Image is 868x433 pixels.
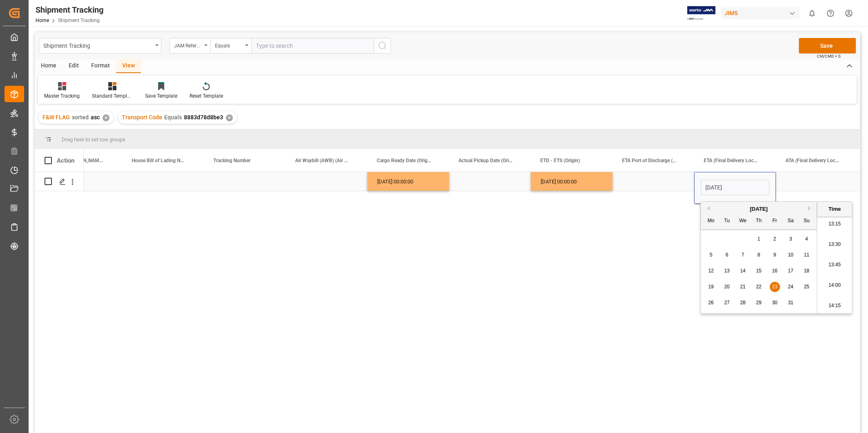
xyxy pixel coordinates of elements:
div: month 2026-01 [703,231,815,311]
div: Choose Sunday, January 11th, 2026 [802,250,812,260]
span: 21 [740,284,745,290]
span: 3 [790,236,792,242]
img: Exertis%20JAM%20-%20Email%20Logo.jpg_1722504956.jpg [687,6,716,20]
li: 13:15 [817,214,852,234]
span: 29 [756,300,761,306]
div: Standard Templates [92,92,133,100]
span: 15 [756,268,761,274]
span: 31 [788,300,793,306]
span: House Bill of Lading Number [132,158,186,163]
div: Action [57,157,74,164]
button: JIMS [721,5,803,21]
button: Save [799,38,856,54]
div: Choose Wednesday, January 21st, 2026 [738,282,748,292]
div: Su [802,216,812,226]
button: show 0 new notifications [803,4,821,22]
div: Choose Wednesday, January 28th, 2026 [738,298,748,308]
div: Th [754,216,764,226]
span: 12 [708,268,714,274]
span: 8 [758,252,761,258]
div: Choose Monday, January 12th, 2026 [706,266,716,276]
span: Equals [164,114,182,121]
div: ✕ [226,114,233,121]
span: Actual Pickup Date (Origin) [459,158,513,163]
div: Choose Sunday, January 18th, 2026 [802,266,812,276]
div: Choose Tuesday, January 27th, 2026 [722,298,732,308]
span: asc [91,114,100,121]
span: 1 [758,236,761,242]
div: Choose Monday, January 5th, 2026 [706,250,716,260]
span: Ctrl/CMD + S [817,53,841,59]
div: Choose Friday, January 23rd, 2026 [770,282,780,292]
span: 5 [710,252,713,258]
div: Choose Tuesday, January 6th, 2026 [722,250,732,260]
span: 28 [740,300,745,306]
span: 25 [804,284,809,290]
span: Air Waybill (AWB) (Air Courier) [295,158,350,163]
div: Choose Saturday, January 10th, 2026 [786,250,796,260]
div: Format [85,59,116,73]
span: 8883d78d8be3 [184,114,223,121]
span: Tracking Number [213,158,251,163]
div: Choose Thursday, January 22nd, 2026 [754,282,764,292]
div: Fr [770,216,780,226]
div: Reset Template [190,92,223,100]
div: Choose Friday, January 9th, 2026 [770,250,780,260]
div: Press SPACE to select this row. [35,172,84,191]
div: We [738,216,748,226]
div: ✕ [103,114,110,121]
button: search button [374,38,391,54]
div: [DATE] 00:00:00 [367,172,449,191]
button: Next Month [808,206,813,211]
div: [DATE] 00:00:00 [531,172,613,191]
span: 11 [804,252,809,258]
span: 16 [772,268,777,274]
span: ETD - ETS (Origin) [540,158,580,163]
span: ETA (Final Delivery Location) [704,158,758,163]
div: [DATE] [701,205,817,213]
span: 10 [788,252,793,258]
input: MM-DD-YYYY HH:MM [701,180,770,195]
div: Shipment Tracking [43,40,152,50]
div: Choose Tuesday, January 13th, 2026 [722,266,732,276]
li: 14:15 [817,296,852,316]
li: 14:00 [817,275,852,296]
span: 26 [708,300,714,306]
span: 13 [724,268,729,274]
div: Mo [706,216,716,226]
div: Time [819,205,850,213]
span: 9 [774,252,776,258]
div: JIMS [721,7,800,19]
div: Choose Friday, January 16th, 2026 [770,266,780,276]
a: Home [36,18,49,23]
div: Shipment Tracking [36,4,103,16]
button: open menu [210,38,251,54]
span: 23 [772,284,777,290]
div: Choose Wednesday, January 14th, 2026 [738,266,748,276]
div: Edit [63,59,85,73]
div: Choose Tuesday, January 20th, 2026 [722,282,732,292]
div: JAM Reference Number [174,40,202,49]
div: Choose Saturday, January 24th, 2026 [786,282,796,292]
span: ATA (Final Delivery Location) [785,158,840,163]
div: Choose Saturday, January 31st, 2026 [786,298,796,308]
button: open menu [170,38,210,54]
span: Transport Code [122,114,162,121]
button: open menu [39,38,161,54]
div: Choose Saturday, January 3rd, 2026 [786,234,796,244]
div: Choose Friday, January 30th, 2026 [770,298,780,308]
div: View [116,59,141,73]
span: sorted [72,114,89,121]
span: 19 [708,284,714,290]
div: Sa [786,216,796,226]
input: Type to search [251,38,374,54]
div: Choose Monday, January 26th, 2026 [706,298,716,308]
li: 13:30 [817,234,852,255]
div: Choose Thursday, January 29th, 2026 [754,298,764,308]
span: 18 [804,268,809,274]
div: Save Template [145,92,177,100]
span: Drag here to set row groups [62,136,125,143]
span: 17 [788,268,793,274]
div: Choose Wednesday, January 7th, 2026 [738,250,748,260]
span: 4 [805,236,808,242]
